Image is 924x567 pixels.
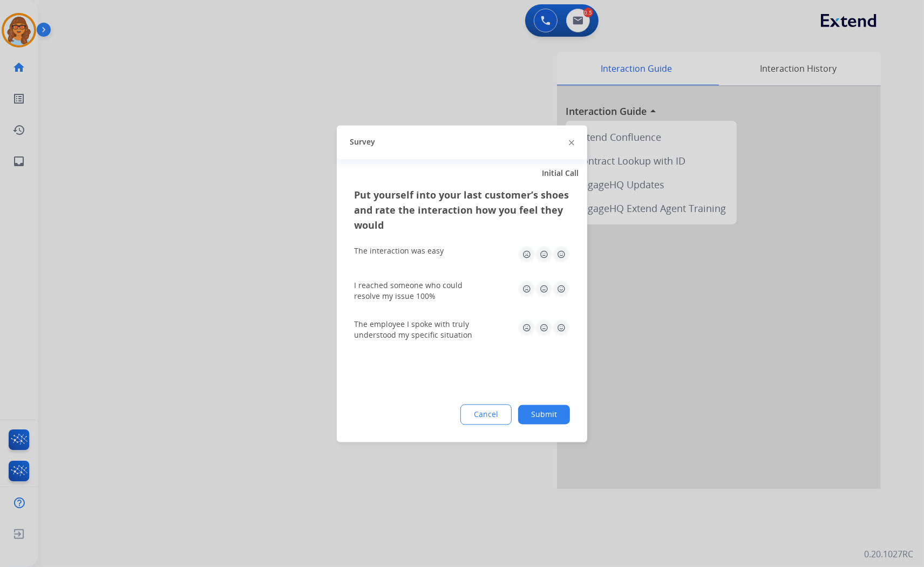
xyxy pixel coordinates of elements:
div: I reached someone who could resolve my issue 100% [354,280,484,302]
div: The employee I spoke with truly understood my specific situation [354,319,484,340]
div: The interaction was easy [354,245,444,256]
button: Cancel [460,404,512,425]
img: close-button [569,140,574,146]
span: Initial Call [542,168,579,179]
h3: Put yourself into your last customer’s shoes and rate the interaction how you feel they would [354,187,570,233]
p: 0.20.1027RC [864,548,913,561]
button: Submit [518,405,570,424]
span: Survey [350,137,375,148]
